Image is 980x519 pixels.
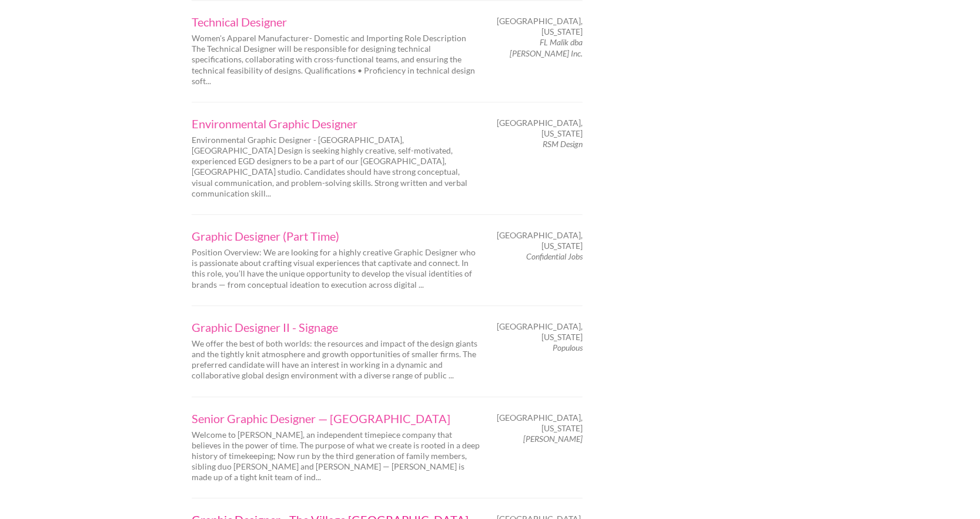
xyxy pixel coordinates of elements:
em: Populous [553,342,583,352]
span: [GEOGRAPHIC_DATA], [US_STATE] [497,230,583,251]
p: Position Overview: We are looking for a highly creative Graphic Designer who is passionate about ... [192,247,480,290]
em: [PERSON_NAME] [523,434,583,444]
p: We offer the best of both worlds: the resources and impact of the design giants and the tightly k... [192,338,480,381]
p: Environmental Graphic Designer - [GEOGRAPHIC_DATA], [GEOGRAPHIC_DATA] Design is seeking highly cr... [192,135,480,199]
p: Welcome to [PERSON_NAME], an independent timepiece company that believes in the power of time. Th... [192,430,480,483]
a: Graphic Designer (Part Time) [192,230,480,242]
em: Confidential Jobs [526,251,583,261]
p: Women's Apparel Manufacturer- Domestic and Importing Role Description The Technical Designer will... [192,33,480,86]
span: [GEOGRAPHIC_DATA], [US_STATE] [497,321,583,342]
em: FL Malik dba [PERSON_NAME] Inc. [510,37,583,58]
em: RSM Design [543,139,583,149]
span: [GEOGRAPHIC_DATA], [US_STATE] [497,412,583,434]
a: Graphic Designer II - Signage [192,321,480,333]
span: [GEOGRAPHIC_DATA], [US_STATE] [497,16,583,37]
a: Senior Graphic Designer — [GEOGRAPHIC_DATA] [192,412,480,424]
a: Environmental Graphic Designer [192,118,480,129]
span: [GEOGRAPHIC_DATA], [US_STATE] [497,118,583,139]
a: Technical Designer [192,16,480,28]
